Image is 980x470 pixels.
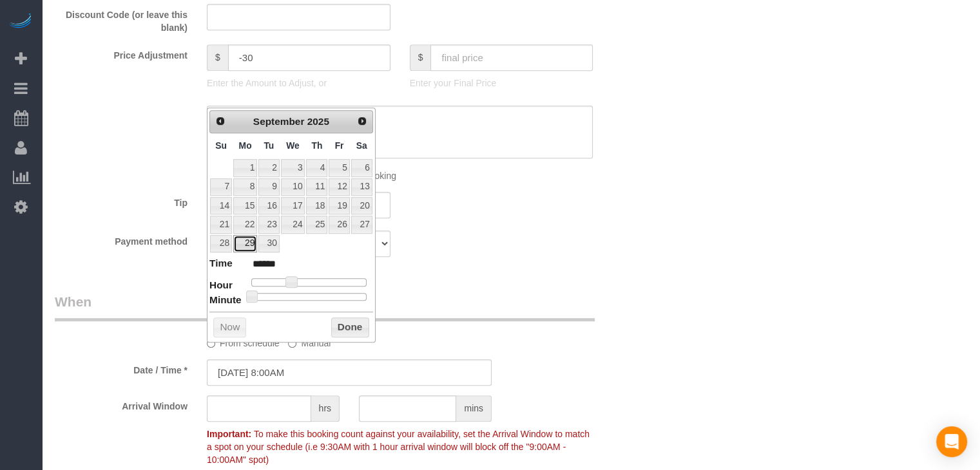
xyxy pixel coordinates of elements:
[211,112,229,130] a: Prev
[45,395,197,413] label: Arrival Window
[45,44,197,62] label: Price Adjustment
[215,140,227,151] span: Sunday
[213,317,246,338] button: Now
[233,178,257,196] a: 8
[209,293,242,309] dt: Minute
[281,197,305,214] a: 17
[209,278,233,294] dt: Hour
[210,216,232,233] a: 21
[215,116,226,126] span: Prev
[207,429,251,439] strong: Important:
[45,359,197,377] label: Date / Time *
[456,395,492,422] span: mins
[329,197,349,214] a: 19
[351,216,372,233] a: 27
[351,178,372,196] a: 13
[410,77,593,89] p: Enter your Final Price
[207,429,590,465] span: To make this booking count against your availability, set the Arrival Window to match a spot on y...
[258,235,279,252] a: 30
[45,192,197,209] label: Tip
[210,235,232,252] a: 28
[233,159,257,176] a: 1
[209,256,233,272] dt: Time
[258,216,279,233] a: 23
[353,112,371,130] a: Next
[45,4,197,34] label: Discount Code (or leave this blank)
[306,159,327,176] a: 4
[311,395,340,422] span: hrs
[258,178,279,196] a: 9
[351,159,372,176] a: 6
[239,140,252,151] span: Monday
[258,197,279,214] a: 16
[258,159,279,176] a: 2
[55,292,595,321] legend: When
[233,216,257,233] a: 22
[233,235,257,252] a: 29
[207,339,215,348] input: From schedule
[253,116,305,127] span: September
[207,77,390,89] p: Enter the Amount to Adjust, or
[210,178,232,196] a: 7
[281,216,305,233] a: 24
[306,197,327,214] a: 18
[281,159,305,176] a: 3
[207,44,228,71] span: $
[311,140,322,151] span: Thursday
[307,116,329,127] span: 2025
[306,216,327,233] a: 25
[329,178,349,196] a: 12
[331,317,369,338] button: Done
[281,178,305,196] a: 10
[45,230,197,248] label: Payment method
[329,159,349,176] a: 5
[207,359,492,386] input: MM/DD/YYYY HH:MM
[430,44,593,71] input: final price
[410,44,431,71] span: $
[335,140,344,151] span: Friday
[288,339,296,348] input: Manual
[264,140,274,151] span: Tuesday
[210,197,232,214] a: 14
[286,140,300,151] span: Wednesday
[356,140,367,151] span: Saturday
[8,13,34,31] img: Automaid Logo
[329,216,349,233] a: 26
[357,116,367,126] span: Next
[233,197,257,214] a: 15
[351,197,372,214] a: 20
[306,178,327,196] a: 11
[936,426,967,457] div: Open Intercom Messenger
